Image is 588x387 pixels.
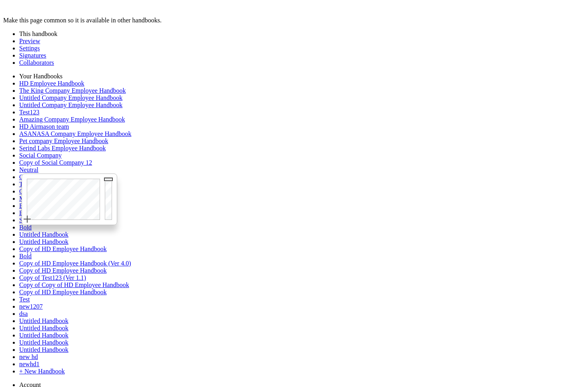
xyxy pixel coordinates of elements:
a: HD Airmason team [19,123,69,130]
a: Sleek [19,217,34,223]
a: new hd [19,353,38,360]
a: Untitled Company Employee Handbook [19,94,122,101]
a: ASANASA Company Employee Handbook [19,130,131,137]
a: Untitled Handbook [19,317,68,324]
a: Neutral [19,166,38,173]
a: Untitled Handbook [19,231,68,238]
a: dsa [19,310,28,317]
a: Copy of Neutral [19,188,61,195]
a: Copy of HD Employee Handbook [19,245,107,252]
a: Bold [19,253,32,259]
a: Untitled Handbook [19,325,68,331]
div: Make this page common so it is available in other handbooks. [3,17,585,24]
a: Copy of HD Employee Handbook [19,174,107,180]
a: Untitled Handbook [19,332,68,339]
a: Bold [19,224,32,231]
a: Copy of HD Employee Handbook (Ver 4.0) [19,260,131,267]
a: Serind Labs Employee Handbook [19,145,106,152]
a: HD Employee Handbook [19,80,84,87]
a: Test123 [19,109,39,116]
a: Social Company [19,152,62,159]
a: Untitled Handbook [19,346,68,353]
a: new1207 [19,303,43,310]
a: newhd1 [19,361,40,367]
a: Untitled Handbook [19,339,68,346]
a: Collaborators [19,59,54,66]
a: Signatures [19,52,46,59]
a: Amazing Company Employee Handbook [19,116,125,123]
a: Modern [19,195,40,202]
a: Copy of Social Company 12 [19,159,92,166]
a: Untitled Company Employee Handbook [19,102,122,108]
a: + New Handbook [19,368,65,375]
a: Test Settings handbook [19,181,79,188]
a: Untitled Handbook [19,238,68,245]
a: Pet company Employee Handbook [19,138,108,144]
a: The King Company Employee Handbook [19,87,126,94]
a: Copy of HD Employee Handbook [19,267,107,274]
a: Copy of Copy of HD Employee Handbook [19,281,129,288]
a: Bold [19,209,32,216]
a: Copy of HD Employee Handbook [19,289,107,295]
a: Copy of Test123 (Ver 1.1) [19,274,86,281]
a: Bold [19,202,32,209]
a: Test [19,296,30,303]
a: Preview [19,38,40,44]
a: Settings [19,45,40,52]
li: Your Handbooks [19,73,585,80]
li: This handbook [19,30,585,38]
